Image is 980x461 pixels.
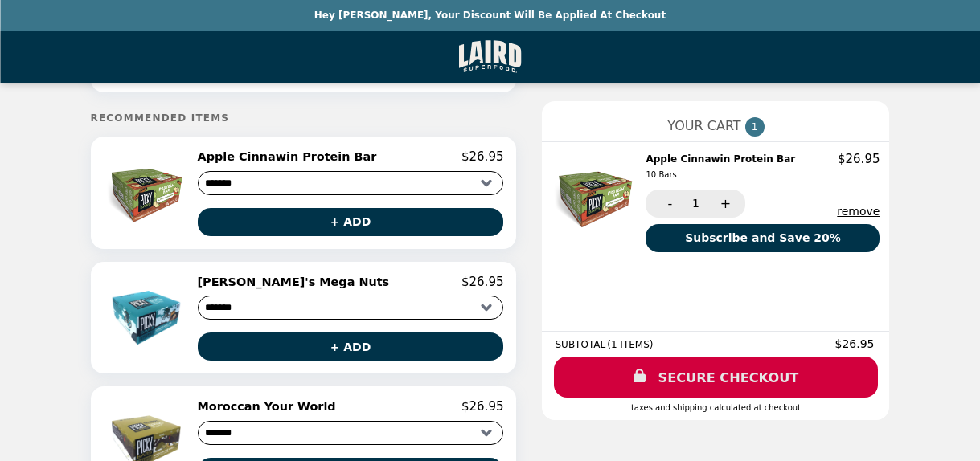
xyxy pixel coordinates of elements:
p: $26.95 [838,152,880,166]
span: SUBTOTAL [555,339,607,350]
div: 10 Bars [646,168,795,182]
img: Brand Logo [458,40,521,73]
h2: Apple Cinnawin Protein Bar [198,149,383,164]
button: + ADD [198,332,504,361]
button: remove [837,205,880,218]
button: + ADD [198,208,504,236]
img: Apple Cinnawin Protein Bar [103,149,193,235]
h2: Moroccan Your World [198,399,342,414]
button: + [701,190,745,218]
img: Apple Cinnawin Protein Bar [550,152,644,242]
p: Hey [PERSON_NAME], your discount will be applied at checkout [314,10,666,21]
button: Subscribe and Save 20% [646,224,880,252]
a: SECURE CHECKOUT [554,357,878,398]
span: 1 [692,197,699,210]
span: 1 [745,117,765,137]
select: Select a product variant [198,171,504,195]
span: YOUR CART [667,118,740,133]
select: Select a product variant [198,296,504,320]
img: Lauren's Mega Nuts [103,275,193,361]
h2: [PERSON_NAME]'s Mega Nuts [198,275,396,289]
span: $26.95 [834,337,876,350]
select: Select a product variant [198,421,504,445]
div: Taxes and Shipping calculated at checkout [555,403,876,412]
p: $26.95 [461,275,504,289]
h2: Apple Cinnawin Protein Bar [646,152,802,183]
p: $26.95 [461,399,504,414]
button: - [646,190,690,218]
p: $26.95 [461,149,504,164]
h5: Recommended Items [91,112,517,124]
span: ( 1 ITEMS ) [607,339,653,350]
